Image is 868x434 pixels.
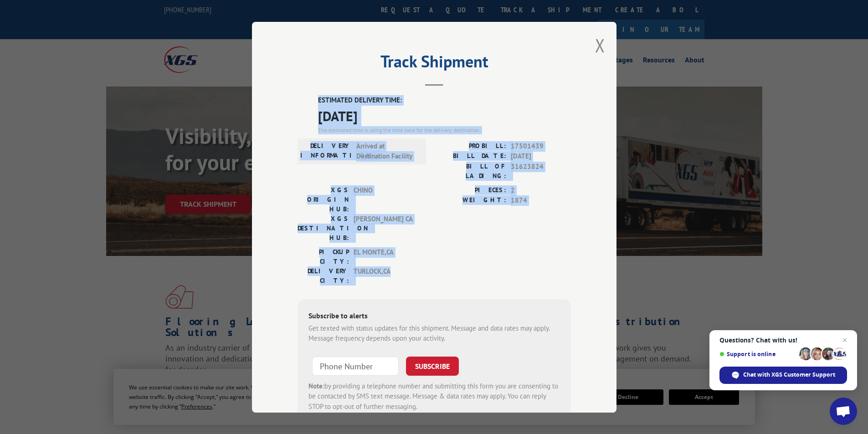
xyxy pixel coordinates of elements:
label: PROBILL: [434,141,506,151]
span: [PERSON_NAME] CA [354,214,415,242]
span: Support is online [719,351,796,357]
label: DELIVERY INFORMATION: [300,141,352,161]
span: 31623824 [511,161,571,180]
strong: Note: [308,381,324,390]
div: Chat with XGS Customer Support [719,367,847,384]
input: Phone Number [312,356,399,375]
span: [DATE] [318,105,571,126]
span: CHINO [354,185,415,214]
span: 2 [511,185,571,195]
label: BILL DATE: [434,151,506,162]
span: Arrived at Destination Facility [356,141,418,161]
div: The estimated time is using the time zone for the delivery destination. [318,126,571,134]
div: Get texted with status updates for this shipment. Message and data rates may apply. Message frequ... [308,323,560,343]
label: BILL OF LADING: [434,161,506,180]
span: TURLOCK , CA [354,266,415,285]
label: XGS DESTINATION HUB: [298,214,349,242]
button: SUBSCRIBE [406,356,459,375]
label: XGS ORIGIN HUB: [298,185,349,214]
span: 17501439 [511,141,571,151]
h2: Track Shipment [298,55,571,72]
span: [DATE] [511,151,571,162]
span: 1874 [511,195,571,206]
label: PIECES: [434,185,506,195]
span: Questions? Chat with us! [719,337,847,344]
span: Chat with XGS Customer Support [743,371,835,379]
div: Subscribe to alerts [308,310,560,323]
span: EL MONTE , CA [354,247,415,266]
div: by providing a telephone number and submitting this form you are consenting to be contacted by SM... [308,381,560,412]
label: ESTIMATED DELIVERY TIME: [318,95,571,106]
label: WEIGHT: [434,195,506,206]
button: Close modal [595,33,605,57]
label: DELIVERY CITY: [298,266,349,285]
div: Open chat [830,398,857,425]
span: Close chat [839,335,850,346]
label: PICKUP CITY: [298,247,349,266]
